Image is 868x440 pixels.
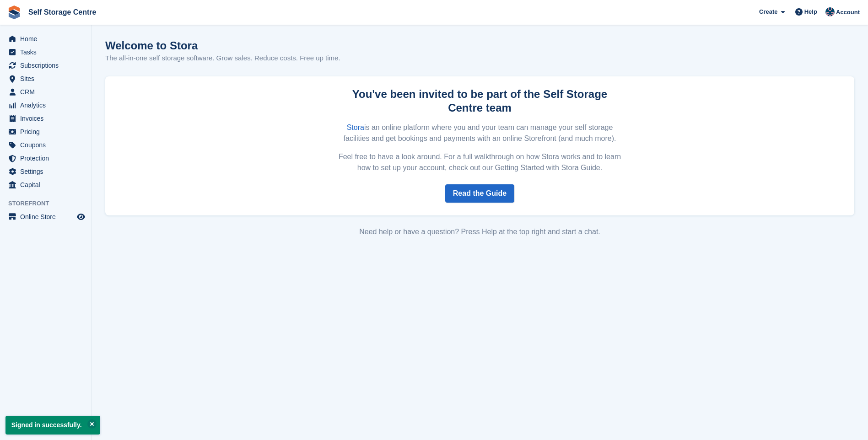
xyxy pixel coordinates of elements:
[25,5,100,20] a: Self Storage Centre
[5,112,86,125] a: menu
[20,32,75,45] span: Home
[105,39,340,52] h1: Welcome to Stora
[804,7,817,16] span: Help
[5,210,86,223] a: menu
[5,416,100,435] p: Signed in successfully.
[20,46,75,59] span: Tasks
[5,59,86,72] a: menu
[20,210,75,223] span: Online Store
[20,112,75,125] span: Invoices
[825,7,835,16] img: Clair Cole
[445,184,514,203] a: Read the Guide
[5,139,86,151] a: menu
[20,152,75,165] span: Protection
[352,88,607,114] strong: You've been invited to be part of the Self Storage Centre team
[347,123,364,131] a: Stora
[7,5,21,19] img: stora-icon-8386f47178a22dfd0bd8f6a31ec36ba5ce8667c1dd55bd0f319d3a0aa187defe.svg
[759,7,777,16] span: Create
[5,165,86,178] a: menu
[20,86,75,98] span: CRM
[8,199,91,208] span: Storefront
[335,122,625,144] p: is an online platform where you and your team can manage your self storage facilities and get boo...
[20,72,75,85] span: Sites
[5,46,86,59] a: menu
[5,99,86,112] a: menu
[105,226,854,237] div: Need help or have a question? Press Help at the top right and start a chat.
[75,211,86,222] a: Preview store
[20,125,75,138] span: Pricing
[5,86,86,98] a: menu
[836,8,860,17] span: Account
[20,139,75,151] span: Coupons
[5,125,86,138] a: menu
[20,178,75,191] span: Capital
[20,59,75,72] span: Subscriptions
[5,178,86,191] a: menu
[105,53,340,64] p: The all-in-one self storage software. Grow sales. Reduce costs. Free up time.
[20,165,75,178] span: Settings
[335,151,625,173] p: Feel free to have a look around. For a full walkthrough on how Stora works and to learn how to se...
[5,32,86,45] a: menu
[20,99,75,112] span: Analytics
[5,152,86,165] a: menu
[5,72,86,85] a: menu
